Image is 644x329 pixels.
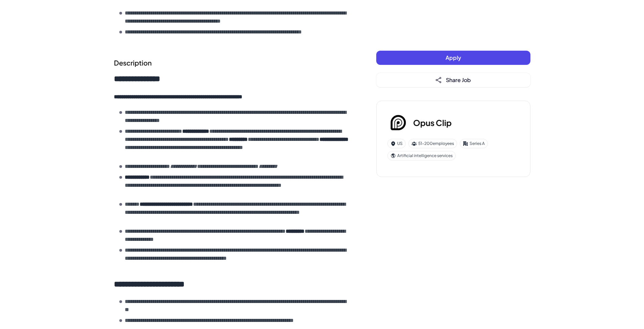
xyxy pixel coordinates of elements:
div: Artificial intelligence services [387,151,456,160]
span: Share Job [446,76,471,83]
h3: Opus Clip [413,117,452,129]
div: US [387,139,406,148]
div: 51-200 employees [408,139,457,148]
button: Apply [376,51,530,65]
div: Series A [460,139,488,148]
img: Op [387,112,409,133]
h2: Description [114,58,349,68]
button: Share Job [376,73,530,87]
span: Apply [446,54,461,61]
